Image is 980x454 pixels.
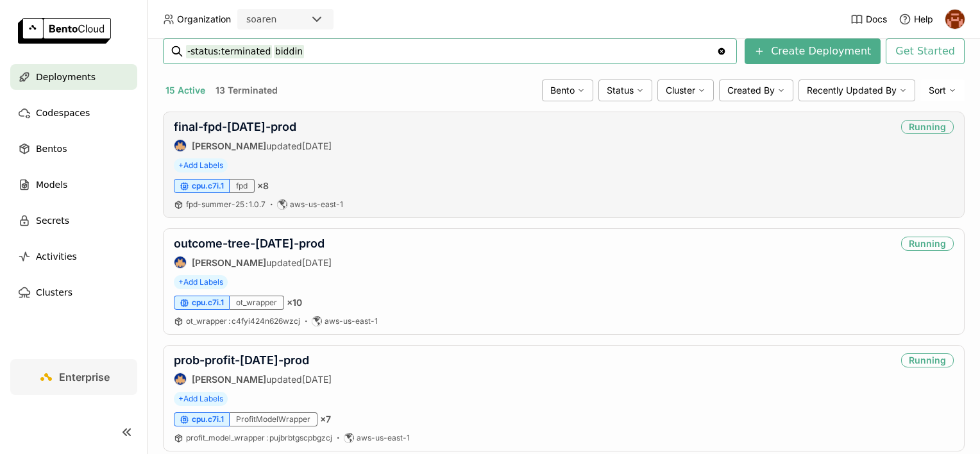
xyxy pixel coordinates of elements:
[357,433,410,443] span: aws-us-east-1
[901,353,954,367] div: Running
[10,64,137,90] a: Deployments
[192,257,266,268] strong: [PERSON_NAME]
[10,208,137,233] a: Secrets
[186,316,300,326] span: ot_wrapper c4fyi424n626wzcj
[18,18,111,44] img: logo
[278,13,279,26] input: Selected soaren.
[945,10,965,29] img: h0akoisn5opggd859j2zve66u2a2
[607,85,634,96] span: Status
[719,80,793,101] div: Created By
[174,140,186,151] img: Max Forlini
[192,298,224,308] span: cpu.c7i.1
[230,296,284,310] div: ot_wrapper
[901,120,954,134] div: Running
[228,316,230,326] span: :
[186,199,266,209] span: fpd-summer-25 1.0.7
[186,199,266,210] a: fpd-summer-25:1.0.7
[666,85,695,96] span: Cluster
[266,433,268,442] span: :
[174,373,186,385] img: Max Forlini
[10,280,137,305] a: Clusters
[929,85,946,96] span: Sort
[36,177,67,192] span: Models
[901,237,954,251] div: Running
[186,316,300,326] a: ot_wrapper:c4fyi424n626wzcj
[542,80,593,101] div: Bento
[727,85,775,96] span: Created By
[246,199,248,209] span: :
[10,100,137,126] a: Codespaces
[174,120,296,133] a: final-fpd-[DATE]-prod
[36,105,90,121] span: Codespaces
[798,80,915,101] div: Recently Updated By
[59,371,110,383] span: Enterprise
[174,353,309,367] a: prob-profit-[DATE]-prod
[36,213,69,228] span: Secrets
[174,237,325,250] a: outcome-tree-[DATE]-prod
[745,38,881,64] button: Create Deployment
[174,139,332,152] div: updated
[550,85,575,96] span: Bento
[186,433,332,443] a: profit_model_wrapper:pujbrbtgscpbgzcj
[866,13,887,25] span: Docs
[186,433,332,442] span: profit_model_wrapper pujbrbtgscpbgzcj
[287,297,302,308] span: × 10
[174,392,228,406] span: +Add Labels
[716,46,727,56] svg: Clear value
[36,249,77,264] span: Activities
[174,256,186,268] img: Max Forlini
[192,181,224,191] span: cpu.c7i.1
[257,180,269,192] span: × 8
[325,316,378,326] span: aws-us-east-1
[174,275,228,289] span: +Add Labels
[920,80,965,101] div: Sort
[192,374,266,385] strong: [PERSON_NAME]
[807,85,897,96] span: Recently Updated By
[598,80,652,101] div: Status
[174,373,332,385] div: updated
[174,256,332,269] div: updated
[320,414,331,425] span: × 7
[899,13,933,26] div: Help
[10,244,137,269] a: Activities
[886,38,965,64] button: Get Started
[174,158,228,172] span: +Add Labels
[177,13,231,25] span: Organization
[192,414,224,425] span: cpu.c7i.1
[10,172,137,198] a: Models
[36,141,67,156] span: Bentos
[657,80,714,101] div: Cluster
[36,285,72,300] span: Clusters
[246,13,276,26] div: soaren
[302,257,332,268] span: [DATE]
[186,41,716,62] input: Search
[290,199,343,210] span: aws-us-east-1
[10,136,137,162] a: Bentos
[850,13,887,26] a: Docs
[230,179,255,193] div: fpd
[302,140,332,151] span: [DATE]
[914,13,933,25] span: Help
[163,82,208,99] button: 15 Active
[36,69,96,85] span: Deployments
[10,359,137,395] a: Enterprise
[302,374,332,385] span: [DATE]
[230,412,317,426] div: ProfitModelWrapper
[192,140,266,151] strong: [PERSON_NAME]
[213,82,280,99] button: 13 Terminated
